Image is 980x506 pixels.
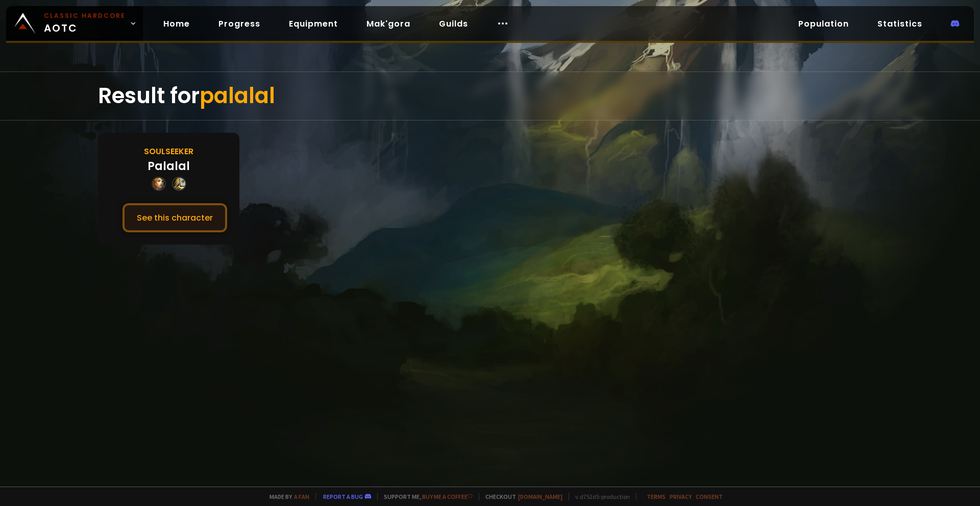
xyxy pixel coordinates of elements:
a: Home [155,13,198,34]
small: Classic Hardcore [44,11,126,20]
a: Statistics [869,13,930,34]
a: Privacy [670,493,692,500]
a: Report a bug [323,493,363,500]
span: Made by [263,493,309,500]
a: Classic HardcoreAOTC [6,6,143,41]
span: Support me, [377,493,473,500]
span: v. d752d5 - production [569,493,630,500]
a: Mak'gora [358,13,419,34]
a: Buy me a coffee [422,493,473,500]
div: Soulseeker [144,145,193,158]
a: a fan [294,493,309,500]
span: Checkout [479,493,562,500]
button: See this character [122,203,227,232]
a: Consent [696,493,723,500]
a: Guilds [431,13,476,34]
a: Terms [647,493,666,500]
a: Equipment [281,13,346,34]
a: [DOMAIN_NAME] [518,493,562,500]
a: Population [790,13,857,34]
span: AOTC [44,11,126,36]
div: Palalal [148,158,190,175]
a: Progress [210,13,268,34]
div: Result for [98,72,882,120]
span: palalal [200,81,275,111]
